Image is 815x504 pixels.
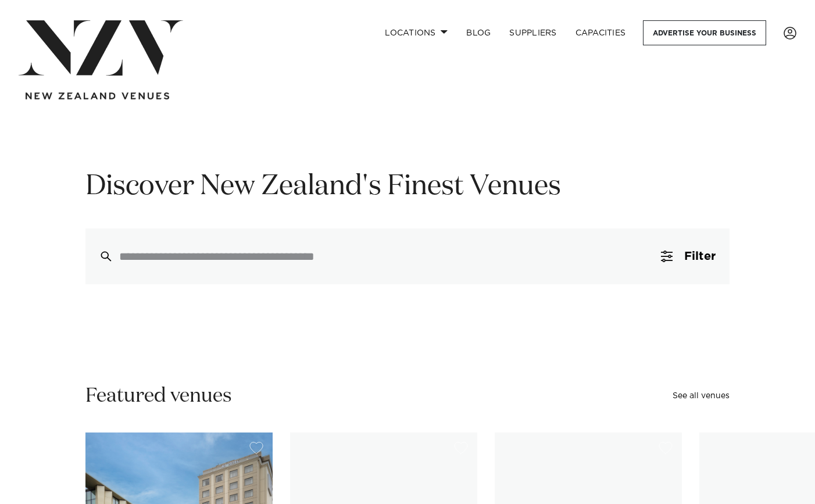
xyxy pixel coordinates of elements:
[376,20,457,45] a: Locations
[673,392,730,400] a: See all venues
[26,92,169,100] img: new-zealand-venues-text.png
[85,383,232,409] h2: Featured venues
[85,169,730,205] h1: Discover New Zealand's Finest Venues
[643,20,766,45] a: Advertise your business
[457,20,500,45] a: BLOG
[684,251,716,262] span: Filter
[566,20,635,45] a: Capacities
[500,20,566,45] a: SUPPLIERS
[19,20,183,76] img: nzv-logo.png
[647,228,730,284] button: Filter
